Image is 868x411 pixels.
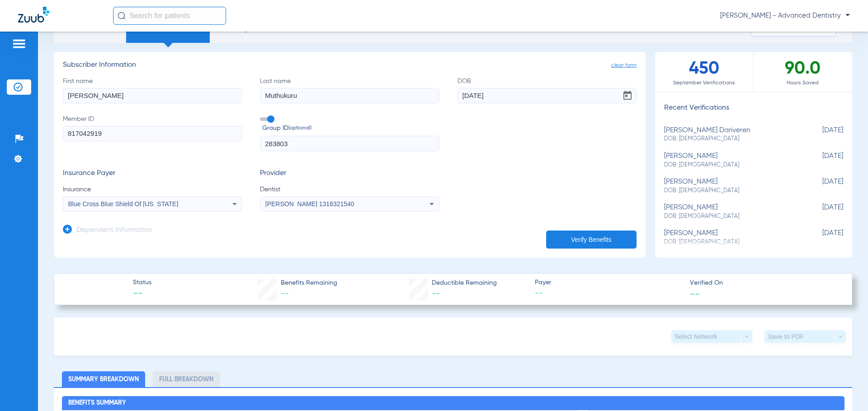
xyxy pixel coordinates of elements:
[754,52,852,92] div: 90.0
[798,152,843,169] span: [DATE]
[281,290,289,298] span: --
[133,288,151,300] span: --
[611,61,637,70] span: clear form
[260,77,439,103] label: Last name
[265,200,354,208] span: [PERSON_NAME] 1316321540
[664,126,798,143] div: [PERSON_NAME] dariveren
[754,79,852,88] span: Hours Saved
[664,152,798,169] div: [PERSON_NAME]
[153,371,220,387] li: Full Breakdown
[63,88,242,103] input: First name
[63,61,637,70] h3: Subscriber Information
[664,178,798,194] div: [PERSON_NAME]
[260,185,439,194] span: Dentist
[546,231,637,249] button: Verify Benefits
[18,7,49,23] img: Zuub Logo
[458,77,637,103] label: DOB
[260,88,439,103] input: Last name
[62,371,145,387] li: Summary Breakdown
[113,7,226,25] input: Search for patients
[798,178,843,194] span: [DATE]
[664,135,798,143] span: DOB: [DEMOGRAPHIC_DATA]
[664,203,798,220] div: [PERSON_NAME]
[655,79,753,88] span: September Verifications
[62,396,844,411] h2: Benefits Summary
[655,52,754,92] div: 450
[63,185,242,194] span: Insurance
[68,200,179,208] span: Blue Cross Blue Shield Of [US_STATE]
[432,290,440,298] span: --
[63,169,242,178] h3: Insurance Payer
[664,187,798,195] span: DOB: [DEMOGRAPHIC_DATA]
[535,288,682,299] span: --
[63,126,242,141] input: Member ID
[798,203,843,220] span: [DATE]
[63,115,242,152] label: Member ID
[12,38,26,49] img: hamburger-icon
[618,87,637,105] button: Open calendar
[690,278,837,288] span: Verified On
[798,126,843,143] span: [DATE]
[76,226,152,235] h3: Dependent Information
[432,278,497,288] span: Deductible Remaining
[63,77,242,103] label: First name
[262,124,439,133] span: Group ID
[664,229,798,246] div: [PERSON_NAME]
[664,212,798,221] span: DOB: [DEMOGRAPHIC_DATA]
[133,278,151,287] span: Status
[720,11,850,20] span: [PERSON_NAME] - Advanced Dentistry
[655,104,852,113] h3: Recent Verifications
[664,161,798,169] span: DOB: [DEMOGRAPHIC_DATA]
[535,278,682,287] span: Payer
[118,12,126,20] img: Search Icon
[281,278,337,288] span: Benefits Remaining
[458,88,637,103] input: DOBOpen calendar
[690,289,700,298] span: --
[798,229,843,246] span: [DATE]
[260,169,439,178] h3: Provider
[288,124,311,133] small: (optional)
